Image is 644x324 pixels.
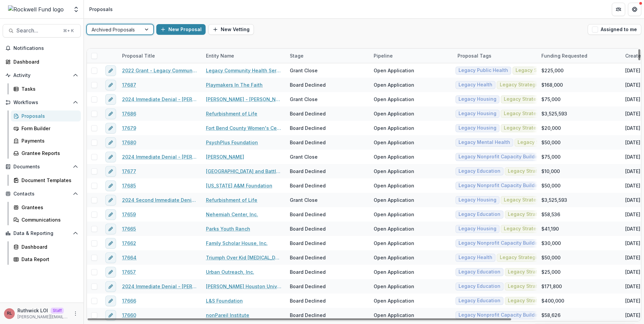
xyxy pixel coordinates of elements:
a: Triumph Over Kid [MEDICAL_DATA] Foundation [206,254,282,261]
a: Refurbishment of Life [206,110,257,117]
a: Dashboard [11,241,81,252]
div: Pipeline [370,49,453,63]
div: Open Application [374,312,414,319]
a: Document Templates [11,175,81,186]
p: Staff [51,308,64,314]
div: Communications [21,216,75,223]
div: $168,000 [541,81,563,88]
button: Notifications [3,43,81,54]
span: Contacts [13,191,70,197]
div: Proposal Title [118,49,202,63]
a: Urban Outreach, Inc. [206,268,254,275]
div: Board Declined [290,312,326,319]
button: edit [105,296,116,306]
button: Open entity switcher [71,3,81,16]
span: Search... [16,27,59,34]
span: Activity [13,73,70,78]
div: Entity Name [202,49,286,63]
a: 17680 [122,139,136,146]
button: edit [105,252,116,263]
div: $50,000 [541,254,560,261]
div: $3,525,593 [541,196,567,204]
button: Partners [612,3,625,16]
div: Open Application [374,168,414,175]
div: $225,000 [541,67,563,74]
a: Payments [11,135,81,146]
a: 2024 Immediate Denial - [PERSON_NAME] [122,153,198,160]
a: 2022 Grant - Legacy Community Health Services [122,67,198,74]
button: Assigned to me [588,24,641,35]
a: 17666 [122,297,136,304]
a: 17677 [122,168,136,175]
button: Open Activity [3,70,81,81]
a: Fort Bend County Women's Center, Inc. [206,125,282,132]
div: Board Declined [290,125,326,132]
div: Proposal Tags [453,49,537,63]
span: Documents [13,164,70,170]
button: New Vetting [208,24,254,35]
a: [PERSON_NAME] [206,153,244,160]
a: 17679 [122,125,136,132]
div: Open Application [374,182,414,189]
div: Funding Requested [537,49,621,63]
div: Open Application [374,268,414,275]
div: Proposal Title [118,52,159,59]
div: Proposal Tags [453,52,495,59]
div: $400,000 [541,297,564,304]
div: Form Builder [21,125,75,132]
div: Grant Close [290,67,318,74]
div: Open Application [374,81,414,88]
a: [PERSON_NAME] Houston University Foundation [206,283,282,290]
div: Open Application [374,196,414,204]
div: Open Application [374,96,414,103]
button: edit [105,310,116,321]
div: Pipeline [370,52,397,59]
div: Board Declined [290,168,326,175]
div: Grant Close [290,96,318,103]
button: edit [105,123,116,134]
a: nonPareil Institute [206,312,249,319]
a: 17657 [122,268,136,275]
div: Stage [286,49,370,63]
a: Tasks [11,83,81,94]
button: Open Data & Reporting [3,228,81,239]
a: Dashboard [3,56,81,67]
div: Open Application [374,153,414,160]
div: Proposals [21,112,75,119]
div: Open Application [374,240,414,247]
button: edit [105,94,116,105]
a: 17659 [122,211,136,218]
a: 17660 [122,312,136,319]
div: $58,536 [541,211,560,218]
p: Ruthwick LOI [17,307,48,314]
a: Legacy Community Health Services, Inc. [206,67,282,74]
div: Entity Name [202,52,238,59]
button: edit [105,108,116,119]
button: edit [105,180,116,191]
a: 2024 Second Immediate Denial - Refurbishment of Life [122,196,198,204]
div: Dashboard [21,243,75,250]
a: L&S Foundation [206,297,243,304]
img: Rockwell Fund logo [8,5,64,13]
div: $30,000 [541,240,561,247]
button: New Proposal [156,24,206,35]
button: Open Contacts [3,188,81,199]
button: edit [105,65,116,76]
div: $41,190 [541,225,559,232]
a: Family Scholar House, Inc. [206,240,268,247]
a: Grantee Reports [11,148,81,159]
div: Document Templates [21,177,75,184]
div: Ruthwick LOI [7,311,12,316]
div: $50,000 [541,182,560,189]
div: Board Declined [290,211,326,218]
div: Payments [21,137,75,144]
a: 17687 [122,81,136,88]
div: $25,000 [541,268,560,275]
button: Get Help [628,3,641,16]
a: 17685 [122,182,136,189]
a: 17665 [122,225,136,232]
div: Board Declined [290,182,326,189]
button: edit [105,281,116,292]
